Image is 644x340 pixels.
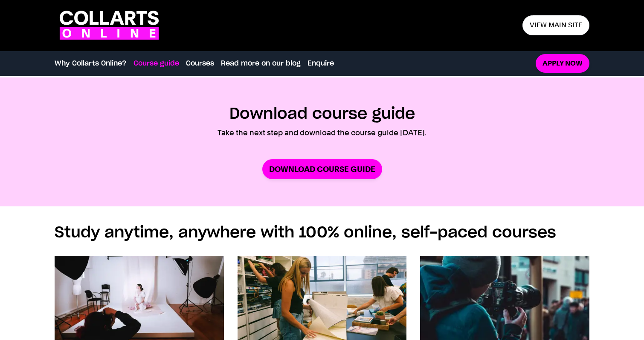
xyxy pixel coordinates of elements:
a: Enquire [307,58,334,69]
h2: Download course guide [229,105,415,123]
h2: Study anytime, anywhere with 100% online, self-paced courses [55,223,589,242]
a: View main site [522,15,589,35]
a: Read more on our blog [221,58,301,69]
a: Why Collarts Online? [55,58,127,69]
a: Course guide [133,58,179,69]
a: Apply now [536,54,589,73]
a: Download Course Guide [262,159,382,179]
p: Take the next step and download the course guide [DATE]. [218,127,426,139]
a: Courses [186,58,214,69]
